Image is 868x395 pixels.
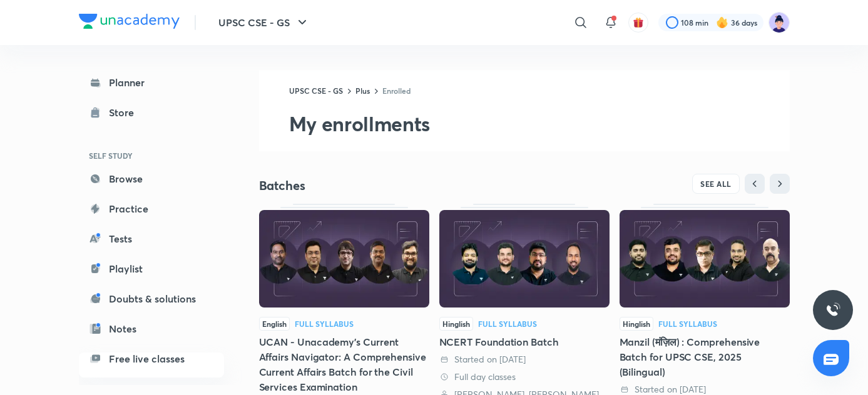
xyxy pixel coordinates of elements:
button: UPSC CSE - GS [211,10,317,35]
span: Hinglish [620,317,653,331]
a: Free live classes [79,346,224,371]
a: Planner [79,70,224,95]
img: Thumbnail [620,210,790,307]
a: UPSC CSE - GS [289,86,343,96]
div: NCERT Foundation Batch [439,334,610,349]
h2: My enrollments [289,111,790,136]
button: SEE ALL [692,174,740,194]
div: Full Syllabus [478,320,537,327]
img: ttu [825,302,840,317]
a: Tests [79,226,224,251]
img: streak [716,16,728,29]
span: Hinglish [439,317,473,331]
div: Started on 29 Jan 2024 [439,353,610,366]
div: UCAN - Unacademy’s Current Affairs Navigator: A Comprehensive Current Affairs Batch for the Civil... [259,334,429,394]
a: Browse [79,166,224,191]
img: Ravi Chalotra [768,12,790,33]
span: English [259,317,290,331]
div: Store [109,105,141,120]
span: SEE ALL [700,179,732,188]
div: Full Syllabus [658,320,717,327]
a: Practice [79,196,224,221]
img: Thumbnail [439,210,610,307]
img: Thumbnail [259,210,429,307]
img: Company Logo [79,14,180,29]
a: Doubts & solutions [79,286,224,311]
a: Playlist [79,256,224,281]
div: Manzil (मंज़िल) : Comprehensive Batch for UPSC CSE, 2025 (Bilingual) [620,334,790,379]
div: Full Syllabus [295,320,354,327]
img: avatar [633,17,644,28]
h6: SELF STUDY [79,145,224,166]
h4: Batches [259,177,524,194]
a: Notes [79,316,224,341]
a: Company Logo [79,14,180,32]
a: Plus [355,86,370,96]
button: avatar [628,12,648,32]
div: Full day classes [439,371,610,383]
a: Enrolled [382,86,411,96]
a: Store [79,100,224,125]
